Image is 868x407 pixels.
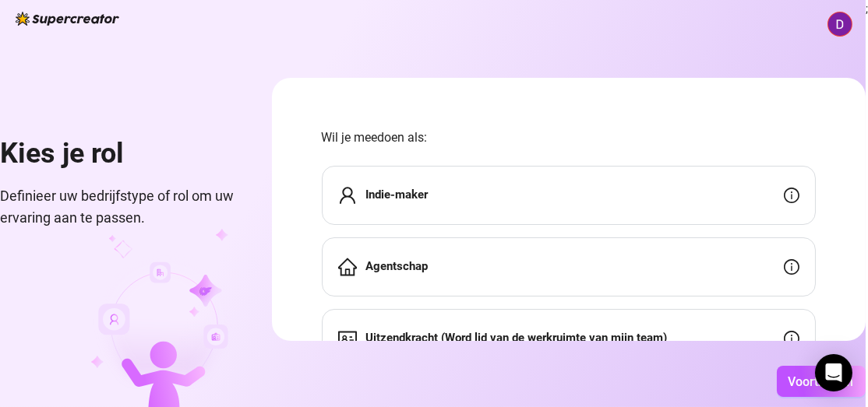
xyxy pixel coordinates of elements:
span: Voortzetten [789,374,854,389]
strong: Agentschap [366,259,429,273]
button: Voortzetten [777,366,866,397]
span: gebruiker [338,186,357,205]
span: identiteitskaart [338,329,357,348]
strong: Uitzendkracht (Word lid van de werkruimte van mijn team) [366,331,668,345]
img: ACg8ocJ1iH6EY2ztjuk0-wozdvO0UIuaPerOOEqs0BWL9dfhRLlVrw=s96-c [828,12,852,36]
h1: Kies je rol [1,137,235,171]
span: Wil je meedoen als: [322,128,816,147]
span: thuis [338,258,357,276]
img: logo [16,12,119,26]
span: info-cirkel [784,188,799,203]
strong: Indie-maker [366,188,429,202]
span: info-cirkel [784,331,799,346]
span: info-cirkel [784,259,799,275]
span: Definieer uw bedrijfstype of rol om uw ervaring aan te passen. [1,185,235,230]
div: Intercom Messenger openen [815,354,852,391]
